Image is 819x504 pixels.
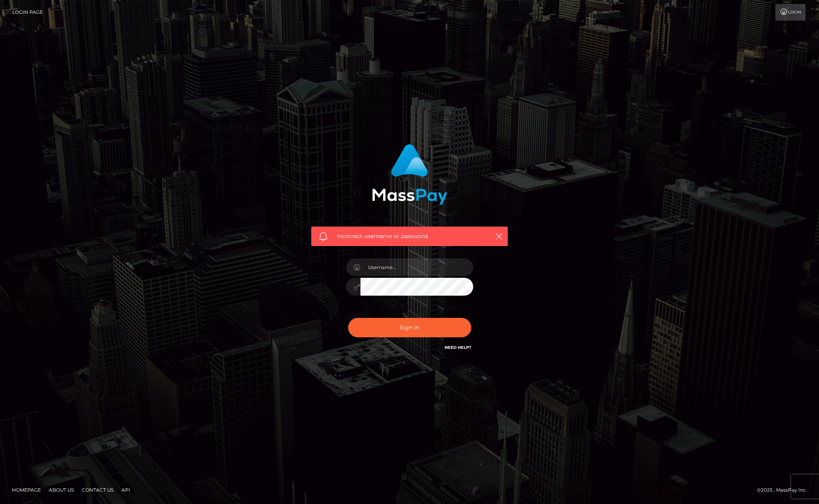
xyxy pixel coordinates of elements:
[372,144,447,205] img: MassPay Login
[79,484,117,496] a: Contact Us
[445,345,471,350] a: Need Help?
[118,484,133,496] a: API
[9,484,44,496] a: Homepage
[757,486,813,494] div: © 2025 , MassPay Inc.
[360,258,473,276] input: Username...
[46,484,77,496] a: About Us
[12,4,43,21] a: Login Page
[337,232,482,240] span: Incorrect username or password.
[775,4,806,21] a: Login
[348,318,471,337] button: Sign in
